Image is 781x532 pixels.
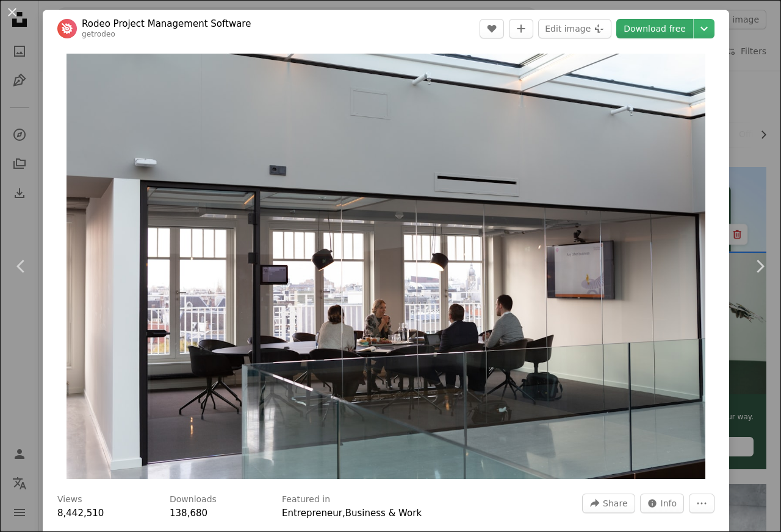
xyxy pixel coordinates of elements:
[509,19,533,38] button: Add to Collection
[603,494,627,512] span: Share
[582,494,635,513] button: Share this image
[345,508,422,519] a: Business & Work
[640,494,685,513] button: Stats about this image
[738,208,781,325] a: Next
[57,19,77,38] img: Go to Rodeo Project Management Software's profile
[82,30,115,38] a: getrodeo
[282,494,330,506] h3: Featured in
[170,508,207,519] span: 138,680
[82,18,251,30] a: Rodeo Project Management Software
[694,19,714,38] button: Choose download size
[282,508,342,519] a: Entrepreneur
[480,19,504,38] button: Like
[67,54,705,479] img: people sitting on chair inside building
[170,494,217,506] h3: Downloads
[689,494,714,513] button: More Actions
[538,19,611,38] button: Edit image
[67,54,705,479] button: Zoom in on this image
[661,494,677,512] span: Info
[57,494,82,506] h3: Views
[57,508,104,519] span: 8,442,510
[342,508,345,519] span: ,
[616,19,693,38] a: Download free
